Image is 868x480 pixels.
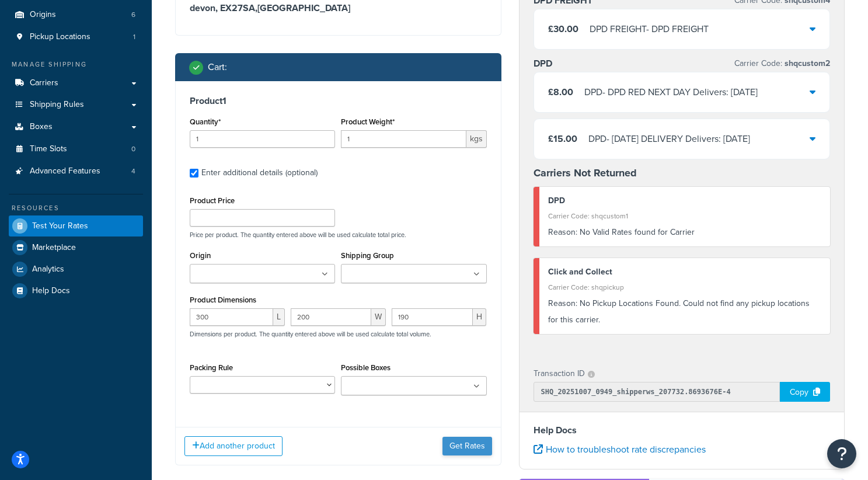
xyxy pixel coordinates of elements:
[584,84,758,100] div: DPD - DPD RED NEXT DAY Delivers: [DATE]
[131,166,135,176] span: 4
[30,32,90,42] span: Pickup Locations
[9,4,143,26] a: Origins6
[190,130,335,148] input: 0
[208,62,227,72] h2: Cart :
[190,169,198,178] input: Enter additional details (optional)
[187,330,431,338] p: Dimensions per product. The quantity entered above will be used calculate total volume.
[187,231,490,239] p: Price per product. The quantity entered above will be used calculate total price.
[548,226,577,238] span: Reason:
[9,280,143,301] a: Help Docs
[590,21,709,37] div: DPD FREIGHT - DPD FREIGHT
[534,443,706,456] a: How to troubleshoot rate discrepancies
[9,237,143,258] a: Marketplace
[201,165,318,181] div: Enter additional details (optional)
[534,58,552,69] h3: DPD
[131,144,135,154] span: 0
[9,138,143,160] li: Time Slots
[827,439,856,468] button: Open Resource Center
[30,10,56,20] span: Origins
[30,122,53,132] span: Boxes
[442,437,492,455] button: Get Rates
[32,265,64,274] span: Analytics
[734,55,830,72] p: Carrier Code:
[190,363,233,372] label: Packing Rule
[780,382,830,402] div: Copy
[9,72,143,94] a: Carriers
[466,130,487,148] span: kgs
[133,32,135,42] span: 1
[548,295,822,328] div: No Pickup Locations Found. Could not find any pickup locations for this carrier.
[9,161,143,182] li: Advanced Features
[9,138,143,160] a: Time Slots0
[782,57,830,69] span: shqcustom2
[548,208,822,224] div: Carrier Code: shqcustom1
[341,251,394,260] label: Shipping Group
[548,132,577,145] span: £15.00
[9,161,143,182] a: Advanced Features4
[131,10,135,20] span: 6
[548,279,822,295] div: Carrier Code: shqpickup
[534,423,831,437] h4: Help Docs
[32,221,88,231] span: Test Your Rates
[190,196,235,205] label: Product Price
[190,117,221,126] label: Quantity*
[548,224,822,241] div: No Valid Rates found for Carrier
[473,308,486,326] span: H
[9,215,143,236] a: Test Your Rates
[548,85,573,99] span: £8.00
[534,366,585,382] p: Transaction ID
[534,165,637,180] strong: Carriers Not Returned
[588,131,750,147] div: DPD - [DATE] DELIVERY Delivers: [DATE]
[190,95,487,107] h3: Product 1
[30,144,67,154] span: Time Slots
[9,4,143,26] li: Origins
[548,297,577,309] span: Reason:
[273,308,285,326] span: L
[190,2,487,14] h3: devon, EX27SA , [GEOGRAPHIC_DATA]
[341,130,466,148] input: 0.00
[548,22,578,36] span: £30.00
[548,193,822,209] div: DPD
[190,295,256,304] label: Product Dimensions
[9,94,143,116] a: Shipping Rules
[341,363,391,372] label: Possible Boxes
[32,243,76,253] span: Marketplace
[9,26,143,48] li: Pickup Locations
[9,60,143,69] div: Manage Shipping
[184,436,283,456] button: Add another product
[548,264,822,280] div: Click and Collect
[30,166,100,176] span: Advanced Features
[9,203,143,213] div: Resources
[190,251,211,260] label: Origin
[30,78,58,88] span: Carriers
[9,26,143,48] a: Pickup Locations1
[30,100,84,110] span: Shipping Rules
[9,116,143,138] a: Boxes
[371,308,386,326] span: W
[9,259,143,280] a: Analytics
[341,117,395,126] label: Product Weight*
[32,286,70,296] span: Help Docs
